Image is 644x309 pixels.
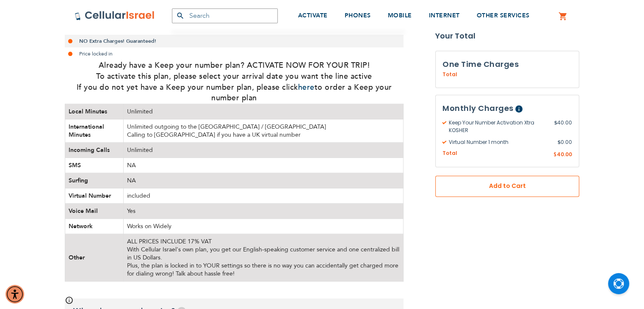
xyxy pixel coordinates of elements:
td: SMS [65,158,124,173]
h3: One Time Charges [442,58,572,71]
li: Price locked in [65,47,404,60]
span: Help [515,105,522,113]
div: Accessibility Menu [6,285,24,303]
span: $ [553,151,557,159]
td: Network [65,219,124,234]
input: Search [172,8,278,23]
span: $ [554,119,557,127]
span: $ [558,138,561,146]
td: Unlimited outgoing to the [GEOGRAPHIC_DATA] / [GEOGRAPHIC_DATA] Calling to [GEOGRAPHIC_DATA] if y... [124,119,404,143]
td: Voice Mail [65,204,124,219]
strong: NO Extra Charges! Guaranteed! [79,38,156,44]
td: International Minutes [65,119,124,143]
td: NA [124,173,404,188]
img: Cellular Israel Logo [75,11,155,21]
span: ACTIVATE [298,11,328,19]
span: 40.00 [557,151,572,158]
span: PHONES [345,11,371,19]
td: Yes [124,204,404,219]
td: Local Minutes [65,104,124,119]
span: 0.00 [558,138,572,146]
td: Surfing [65,173,124,188]
td: Virtual Number [65,188,124,204]
span: 40.00 [554,119,572,134]
button: Add to Cart [435,176,579,197]
span: INTERNET [429,11,460,19]
span: OTHER SERVICES [477,11,530,19]
td: Incoming Calls [65,143,124,158]
h5: Already have a Keep your number plan? ACTIVATE NOW FOR YOUR TRIP! To activate this plan, please s... [65,60,404,104]
td: NA [124,158,404,173]
span: Keep Your Number Activation Xtra KOSHER [442,119,554,134]
span: Monthly Charges [442,103,514,113]
span: Virtual Number 1 month [442,138,558,146]
span: Total [442,149,457,157]
span: MOBILE [388,11,412,19]
span: Add to Cart [463,182,551,190]
span: Total [442,71,457,78]
td: Unlimited [124,143,404,158]
td: Other [65,234,124,281]
td: ALL PRICES INCLUDE 17% VAT With Cellular Israel's own plan, you get our English-speaking customer... [124,234,404,281]
td: Works on Widely [124,219,404,234]
a: here [298,82,315,93]
td: included [124,188,404,204]
strong: Your Total [435,30,579,42]
td: Unlimited [124,104,404,119]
